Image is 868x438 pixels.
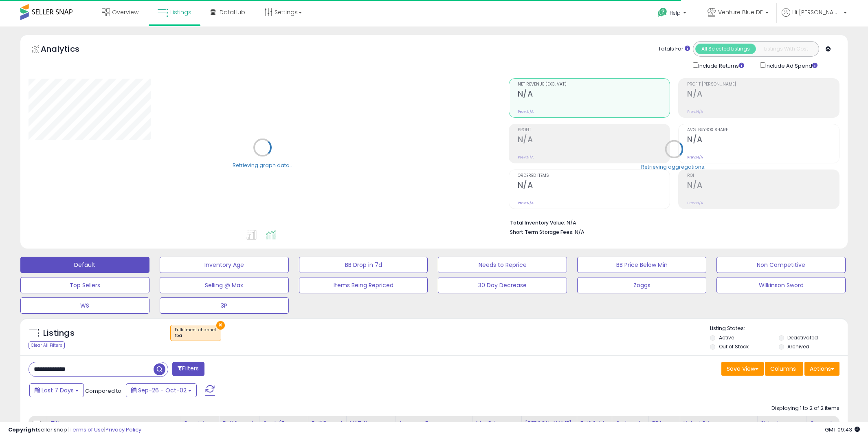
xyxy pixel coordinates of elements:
[525,419,574,428] div: [PERSON_NAME]
[399,419,469,428] div: Amazon Fees
[8,426,141,434] div: seller snap | |
[695,44,756,54] button: All Selected Listings
[160,257,289,273] button: Inventory Age
[299,277,428,293] button: Items Being Repriced
[42,386,74,394] span: Last 7 Days
[641,163,707,170] div: Retrieving aggregations..
[175,327,217,339] span: Fulfillment channel :
[580,419,609,436] div: Fulfillable Quantity
[765,362,803,376] button: Columns
[43,328,75,339] h5: Listings
[216,321,225,330] button: ×
[438,277,567,293] button: 30 Day Decrease
[825,426,860,434] span: 2025-10-10 09:43 GMT
[787,343,809,350] label: Archived
[20,277,149,293] button: Top Sellers
[29,341,65,349] div: Clear All Filters
[70,426,104,434] a: Terms of Use
[615,419,645,436] div: Ordered Items
[577,277,706,293] button: Zoggs
[220,8,245,16] span: DataHub
[651,1,694,26] a: Help
[170,8,191,16] span: Listings
[29,383,84,397] button: Last 7 Days
[112,8,138,16] span: Overview
[172,362,204,376] button: Filters
[710,325,848,332] p: Listing States:
[175,333,217,339] div: fba
[756,44,816,54] button: Listings With Cost
[438,257,567,273] button: Needs to Reprice
[105,426,141,434] a: Privacy Policy
[716,277,846,293] button: WIlkinson Sword
[754,61,831,70] div: Include Ad Spend
[657,7,668,18] i: Get Help
[718,8,763,16] span: Venture Blue DE
[771,405,839,412] div: Displaying 1 to 2 of 2 items
[683,419,754,428] div: Listed Price
[770,365,796,373] span: Columns
[20,257,149,273] button: Default
[716,257,846,273] button: Non Competitive
[476,419,518,428] div: Min Price
[782,8,847,26] a: Hi [PERSON_NAME]
[350,419,392,428] div: VAT %
[299,257,428,273] button: BB Drop in 7d
[721,362,764,376] button: Save View
[41,43,95,57] h5: Analytics
[787,334,818,341] label: Deactivated
[687,61,754,70] div: Include Returns
[719,334,734,341] label: Active
[20,297,149,314] button: WS
[263,419,305,436] div: Cost (Exc. VAT)
[810,419,852,436] div: Current Buybox Price
[658,45,690,53] div: Totals For
[577,257,706,273] button: BB Price Below Min
[50,419,177,428] div: Title
[222,419,255,428] div: Fulfillment
[233,161,292,169] div: Retrieving graph data..
[8,426,38,434] strong: Copyright
[184,419,215,428] div: Repricing
[138,386,187,394] span: Sep-26 - Oct-02
[804,362,839,376] button: Actions
[670,9,681,16] span: Help
[160,297,289,314] button: 3P
[160,277,289,293] button: Selling @ Max
[85,387,123,395] span: Compared to:
[719,343,749,350] label: Out of Stock
[126,383,197,397] button: Sep-26 - Oct-02
[312,419,343,436] div: Fulfillment Cost
[792,8,841,16] span: Hi [PERSON_NAME]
